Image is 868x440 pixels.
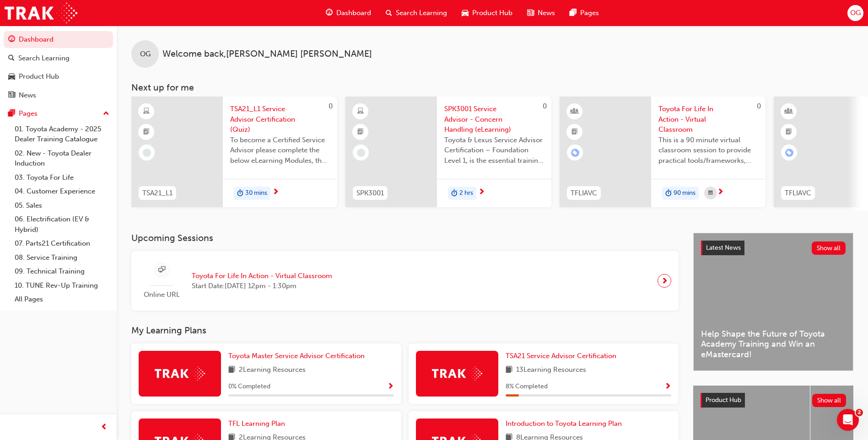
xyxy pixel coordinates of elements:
span: 0 [757,102,761,110]
span: guage-icon [326,7,333,19]
a: 10. TUNE Rev-Up Training [11,279,113,293]
span: 8 % Completed [506,381,548,392]
a: TFL Learning Plan [228,419,289,429]
a: car-iconProduct Hub [454,4,520,22]
span: calendar-icon [708,188,713,199]
a: Online URLToyota For Life In Action - Virtual ClassroomStart Date:[DATE] 12pm - 1:30pm [139,258,671,304]
a: 04. Customer Experience [11,184,113,199]
img: Trak [432,366,482,381]
img: Trak [155,366,205,381]
span: guage-icon [8,36,15,44]
span: duration-icon [451,188,458,199]
span: Toyota Master Service Advisor Certification [228,352,365,360]
span: pages-icon [570,7,577,19]
a: Dashboard [4,31,113,48]
span: learningResourceType_INSTRUCTOR_LED-icon [786,106,792,118]
h3: My Learning Plans [131,325,679,336]
div: Pages [19,108,38,119]
span: Help Shape the Future of Toyota Academy Training and Win an eMastercard! [701,329,846,360]
a: 05. Sales [11,199,113,213]
a: 01. Toyota Academy - 2025 Dealer Training Catalogue [11,122,113,146]
a: Toyota Master Service Advisor Certification [228,351,368,361]
span: next-icon [272,188,279,197]
a: 08. Service Training [11,251,113,265]
a: 0TFLIAVCToyota For Life In Action - Virtual ClassroomThis is a 90 minute virtual classroom sessio... [560,97,766,207]
img: Trak [5,3,77,23]
span: News [538,8,555,18]
button: Show all [812,241,846,255]
span: TFLIAVC [571,188,597,199]
span: news-icon [527,7,534,19]
span: up-icon [103,108,109,120]
h3: Upcoming Sessions [131,233,679,243]
a: Introduction to Toyota Learning Plan [506,419,625,429]
button: OG [847,5,863,21]
span: Show Progress [387,383,394,391]
span: To become a Certified Service Advisor please complete the below eLearning Modules, the Service Ad... [230,135,330,166]
a: 02. New - Toyota Dealer Induction [11,146,113,171]
a: TSA21 Service Advisor Certification [506,351,620,361]
span: Online URL [139,290,184,300]
span: 0 [543,102,547,110]
button: Show Progress [387,381,394,392]
span: learningResourceType_ELEARNING-icon [143,106,150,118]
span: 90 mins [674,188,695,199]
a: 07. Parts21 Certification [11,236,113,251]
span: 2 Learning Resources [239,365,306,376]
span: duration-icon [237,188,243,199]
span: booktick-icon [786,126,792,138]
span: learningRecordVerb_NONE-icon [357,149,365,157]
span: 2 [856,409,863,416]
button: Show all [812,394,846,407]
a: 0TSA21_L1TSA21_L1 Service Advisor Certification (Quiz)To become a Certified Service Advisor pleas... [131,97,337,207]
span: sessionType_ONLINE_URL-icon [158,264,165,276]
h3: Next up for me [117,82,868,93]
span: news-icon [8,91,15,100]
button: Pages [4,105,113,122]
span: Search Learning [396,8,447,18]
span: Toyota & Lexus Service Advisor Certification – Foundation Level 1, is the essential training cour... [444,135,544,166]
a: Product HubShow all [701,393,846,408]
span: search-icon [386,7,392,19]
a: 0SPK3001SPK3001 Service Advisor - Concern Handling (eLearning)Toyota & Lexus Service Advisor Cert... [345,97,551,207]
span: learningResourceType_ELEARNING-icon [357,106,364,118]
span: Toyota For Life In Action - Virtual Classroom [192,271,332,281]
span: 0 [329,102,333,110]
span: Welcome back , [PERSON_NAME] [PERSON_NAME] [162,49,372,59]
span: Product Hub [706,396,741,404]
span: learningRecordVerb_NONE-icon [143,149,151,157]
span: book-icon [228,365,235,376]
div: Product Hub [19,71,59,82]
span: duration-icon [665,188,672,199]
span: pages-icon [8,110,15,118]
a: Search Learning [4,50,113,67]
span: TSA21 Service Advisor Certification [506,352,616,360]
span: Start Date: [DATE] 12pm - 1:30pm [192,281,332,291]
span: Introduction to Toyota Learning Plan [506,419,622,428]
span: TFLIAVC [785,188,811,199]
span: next-icon [661,274,668,287]
span: 0 % Completed [228,381,270,392]
span: SPK3001 [356,188,384,199]
span: booktick-icon [571,126,578,138]
a: Product Hub [4,68,113,85]
a: guage-iconDashboard [318,4,378,22]
span: TSA21_L1 Service Advisor Certification (Quiz) [230,104,330,135]
span: 30 mins [245,188,267,199]
span: 2 hrs [459,188,473,199]
a: 09. Technical Training [11,264,113,279]
span: booktick-icon [357,126,364,138]
span: Dashboard [336,8,371,18]
a: pages-iconPages [562,4,606,22]
span: TSA21_L1 [142,188,173,199]
button: DashboardSearch LearningProduct HubNews [4,29,113,105]
button: Show Progress [664,381,671,392]
a: 06. Electrification (EV & Hybrid) [11,212,113,236]
span: SPK3001 Service Advisor - Concern Handling (eLearning) [444,104,544,135]
span: search-icon [8,54,15,63]
a: All Pages [11,292,113,306]
span: car-icon [462,7,469,19]
a: Latest NewsShow all [701,241,846,255]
